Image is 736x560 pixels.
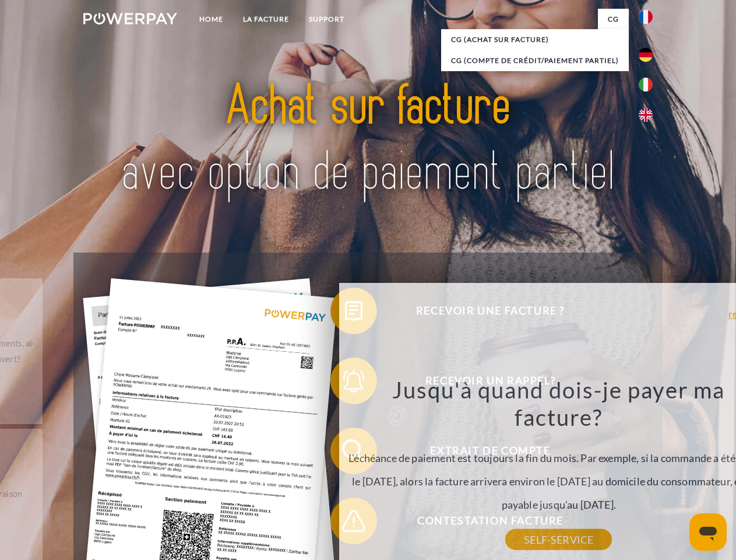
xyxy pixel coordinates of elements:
[441,50,629,71] a: CG (Compte de crédit/paiement partiel)
[233,9,299,30] a: LA FACTURE
[639,78,653,92] img: it
[689,513,727,551] iframe: Bouton de lancement de la fenêtre de messagerie
[441,29,629,50] a: CG (achat sur facture)
[639,48,653,62] img: de
[83,13,177,24] img: logo-powerpay-white.svg
[639,10,653,24] img: fr
[639,108,653,122] img: en
[299,9,354,30] a: Support
[189,9,233,30] a: Home
[505,529,612,550] a: SELF-SERVICE
[598,9,629,30] a: CG
[111,56,625,223] img: title-powerpay_fr.svg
